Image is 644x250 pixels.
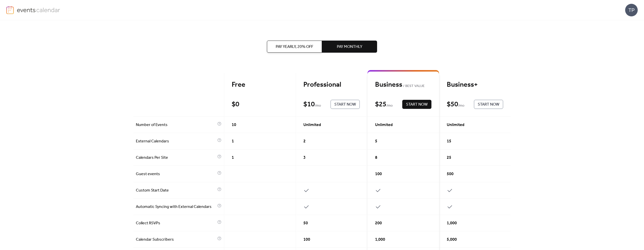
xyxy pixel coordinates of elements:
span: Start Now [406,102,428,108]
span: 1 [232,138,234,144]
span: 15 [447,138,451,144]
span: 5,000 [447,237,457,243]
button: Start Now [331,100,360,109]
span: Unlimited [303,122,321,128]
span: Calendar Subscribers [136,237,216,243]
img: logo [6,6,14,14]
span: BEST VALUE [402,83,425,89]
span: 3 [303,155,306,161]
span: Automatic Syncing with External Calendars [136,204,216,210]
span: External Calendars [136,138,216,144]
div: $ 50 [447,100,458,109]
span: Calendars Per Site [136,155,216,161]
span: 500 [447,171,454,177]
span: Number of Events [136,122,216,128]
span: Unlimited [375,122,393,128]
span: Pay Monthly [337,44,362,50]
span: 10 [232,122,236,128]
div: Free [232,80,288,89]
span: Pay Yearly, 20% off [276,44,313,50]
div: TP [625,4,638,16]
button: Pay Monthly [322,41,377,53]
span: 25 [447,155,451,161]
div: $ 10 [303,100,315,109]
span: 100 [303,237,310,243]
span: / mo [386,103,393,109]
div: Business+ [447,80,503,89]
span: 1,000 [447,220,457,226]
span: Start Now [334,102,356,108]
span: Start Now [478,102,499,108]
span: 1 [232,155,234,161]
span: 5 [375,138,377,144]
button: Start Now [402,100,431,109]
span: Unlimited [447,122,464,128]
span: / mo [315,103,321,109]
span: Guest events [136,171,216,177]
span: 100 [375,171,382,177]
div: $ 0 [232,100,239,109]
span: 50 [303,220,308,226]
button: Start Now [474,100,503,109]
div: $ 25 [375,100,386,109]
span: Custom Start Date [136,187,216,194]
span: / mo [458,103,464,109]
span: 2 [303,138,306,144]
span: 1,000 [375,237,385,243]
div: Business [375,80,431,89]
span: Collect RSVPs [136,220,216,226]
img: logo-type [17,6,60,14]
span: 200 [375,220,382,226]
span: 8 [375,155,377,161]
button: Pay Yearly, 20% off [267,41,322,53]
div: Professional [303,80,360,89]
